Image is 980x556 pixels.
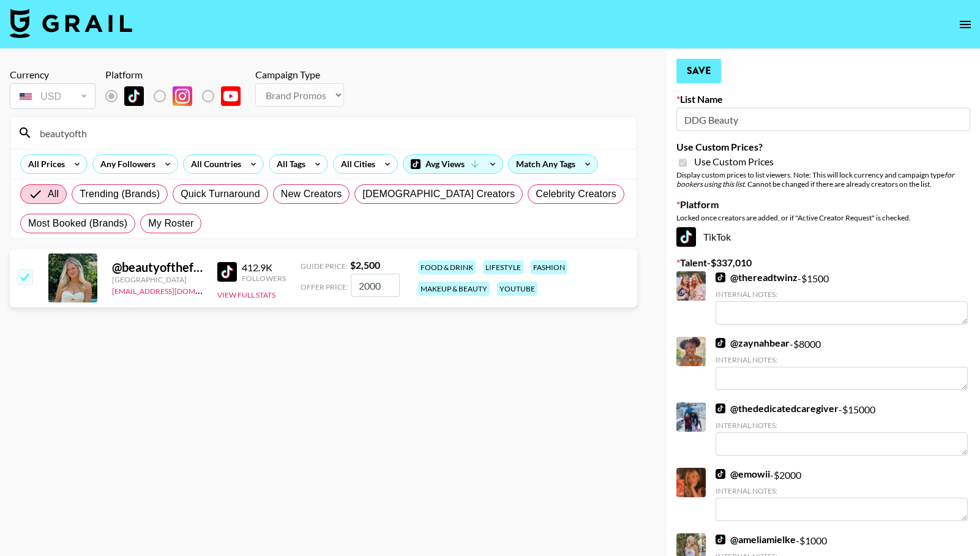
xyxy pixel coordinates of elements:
div: - $ 2000 [716,468,968,521]
div: youtube [497,282,537,296]
div: lifestyle [483,260,523,274]
div: - $ 8000 [716,337,968,390]
input: Search by User Name [32,123,629,143]
input: 2,500 [351,274,400,297]
span: My Roster [148,216,193,231]
img: YouTube [221,86,241,106]
div: @ beautyofthefoodie [112,260,203,275]
a: @emowii [716,468,770,480]
div: Display custom prices to list viewers. Note: This will lock currency and campaign type . Cannot b... [676,170,970,189]
div: Internal Notes: [716,290,968,299]
div: Internal Notes: [716,355,968,364]
div: All Prices [21,155,67,173]
img: TikTok [716,272,725,282]
img: TikTok [716,404,725,413]
span: All [48,187,59,201]
div: All Countries [184,155,244,173]
div: - $ 1500 [716,271,968,325]
img: TikTok [124,86,144,106]
div: makeup & beauty [418,282,490,296]
div: Internal Notes: [716,486,968,495]
span: New Creators [281,187,342,201]
span: Quick Turnaround [181,187,260,201]
div: Match Any Tags [509,155,597,173]
span: Trending (Brands) [80,187,160,201]
div: 412.9K [242,261,286,274]
label: Platform [676,198,970,211]
div: Platform [105,69,250,81]
strong: $ 2,500 [350,259,380,271]
div: - $ 15000 [716,402,968,456]
span: Offer Price: [301,282,348,291]
div: All Cities [334,155,378,173]
div: All Tags [269,155,308,173]
span: Guide Price: [301,261,348,271]
div: TikTok [676,227,970,247]
div: fashion [531,260,567,274]
label: Use Custom Prices? [676,141,970,153]
span: [DEMOGRAPHIC_DATA] Creators [362,187,515,201]
a: @zaynahbear [716,337,790,349]
span: Most Booked (Brands) [28,216,127,231]
button: open drawer [953,12,978,37]
img: Instagram [173,86,192,106]
span: Celebrity Creators [536,187,616,201]
img: Grail Talent [10,9,132,38]
a: [EMAIL_ADDRESS][DOMAIN_NAME] [112,284,235,296]
div: Avg Views [403,155,503,173]
em: for bookers using this list [676,170,954,189]
div: Locked once creators are added, or if "Active Creator Request" is checked. [676,213,970,222]
div: Campaign Type [255,69,344,81]
img: TikTok [716,338,725,348]
div: Currency is locked to USD [10,81,95,111]
div: USD [12,86,93,107]
span: Use Custom Prices [694,156,774,168]
a: @ameliamielke [716,533,796,546]
button: View Full Stats [217,290,275,299]
img: TikTok [217,262,237,282]
div: Internal Notes: [716,421,968,430]
a: @thereadtwinz [716,271,798,284]
label: List Name [676,93,970,105]
div: Currency [10,69,95,81]
div: Any Followers [93,155,158,173]
div: food & drink [418,260,476,274]
img: TikTok [716,469,725,479]
button: Save [676,59,721,83]
div: [GEOGRAPHIC_DATA] [112,275,203,284]
a: @thededicatedcaregiver [716,402,839,415]
label: Talent - $ 337,010 [676,257,970,269]
img: TikTok [716,535,725,544]
img: TikTok [676,227,696,247]
div: Followers [242,274,286,283]
div: List locked to TikTok. [105,83,250,109]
